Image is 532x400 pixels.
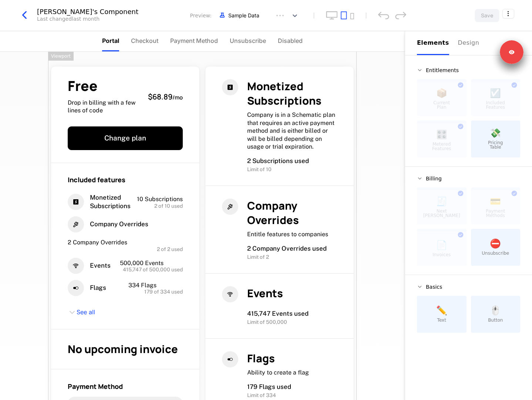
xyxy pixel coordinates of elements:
[144,289,183,294] span: 179 of 334 used
[247,111,335,150] span: Company is in a Schematic plan that requires an active payment method and is either billed or wil...
[426,284,442,289] span: Basics
[326,11,338,20] button: desktop
[68,175,125,184] span: Included features
[475,9,499,22] button: Save
[247,392,276,398] span: Limit of 334
[68,308,77,317] i: chevron-down
[417,38,449,47] div: Elements
[48,52,74,61] div: Viewport
[247,245,327,252] span: 2 Company Overrides used
[247,369,309,376] span: Ability to create a flag
[247,319,287,325] span: Limit of 500,000
[148,92,172,102] span: $68.89
[488,318,503,322] span: Button
[128,282,156,289] span: 334 Flags
[68,79,142,93] span: Free
[90,193,131,210] span: Monetized Subscriptions
[68,382,123,391] span: Payment Method
[131,36,158,45] span: Checkout
[395,11,406,19] div: redo
[247,310,309,317] span: 415,747 Events used
[417,31,520,55] div: Choose Sub Page
[37,9,138,15] div: [PERSON_NAME]'s Component
[490,306,501,315] span: 🖱️
[278,36,303,45] span: Disabled
[154,203,183,209] span: 2 of 10 used
[68,126,183,150] button: Change plan
[350,13,354,20] button: mobile
[68,99,142,115] span: Drop in billing with a few lines of code
[90,220,148,228] span: Company Overrides
[458,38,482,47] div: Design
[137,196,183,203] span: 10 Subscriptions
[222,286,238,302] i: signal
[247,157,309,165] span: 2 Subscriptions used
[222,351,238,367] i: boolean-on
[378,11,389,19] div: undo
[490,129,501,138] span: 💸
[482,251,509,255] span: Unsubscribe
[426,176,442,181] span: Billing
[247,231,328,238] span: Entitle features to companies
[222,79,238,95] i: cashapp
[170,36,218,45] span: Payment Method
[222,199,238,215] i: hammer
[157,247,183,252] span: 2 of 2 used
[247,79,321,108] span: Monetized Subscriptions
[437,318,446,322] span: Text
[172,94,183,101] sub: / mo
[120,260,164,267] span: 500,000 Events
[68,280,84,296] i: boolean-on
[341,11,347,20] button: tablet
[247,383,291,390] span: 179 Flags used
[123,267,183,272] span: 415,747 of 500,000 used
[247,351,275,366] span: Flags
[90,284,106,292] span: Flags
[247,286,283,301] span: Events
[436,306,447,315] span: ✏️
[68,216,84,233] i: hammer
[230,36,266,45] span: Unsubscribe
[102,36,119,45] span: Portal
[247,166,272,172] span: Limit of 10
[190,12,212,19] span: Preview:
[68,258,84,274] i: signal
[426,68,459,73] span: Entitlements
[37,15,100,23] div: Last changed last month
[68,239,127,246] span: 2 Company Overrides
[90,261,111,270] span: Events
[68,194,84,210] i: cashapp
[502,9,514,18] button: Select action
[68,342,178,356] span: No upcoming invoice
[247,254,269,260] span: Limit of 2
[488,140,503,149] span: Pricing Table
[247,198,299,227] span: Company Overrides
[77,308,95,316] span: See all
[490,239,501,248] span: ⛔️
